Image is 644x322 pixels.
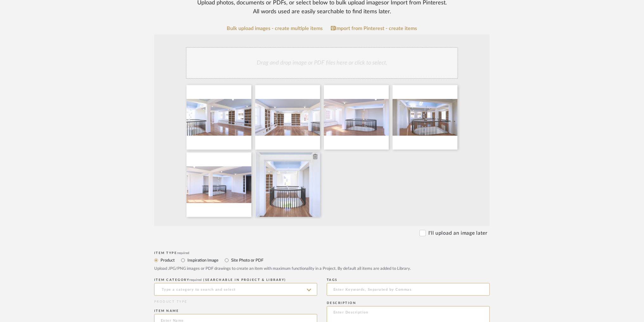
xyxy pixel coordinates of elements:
label: I'll upload an image later [428,229,488,237]
div: Upload JPG/PNG images or PDF drawings to create an item with maximum functionality in a Project. ... [154,266,490,272]
label: Product [160,257,175,264]
input: Type a category to search and select [154,283,317,296]
div: Description [327,301,490,305]
div: PRODUCT TYPE [154,300,317,304]
label: Site Photo or PDF [230,257,263,264]
div: Tags [327,278,490,282]
mat-radio-group: Select item type [154,256,490,264]
span: required [177,251,190,255]
a: Bulk upload images - create multiple items [227,26,323,31]
div: Item name [154,309,317,313]
div: Item Type [154,251,490,255]
a: Import from Pinterest - create items [331,26,417,31]
span: required [190,278,202,282]
label: Inspiration Image [187,257,218,264]
span: (Searchable in Project & Library) [204,278,287,282]
input: Enter Keywords, Separated by Commas [327,283,490,296]
div: ITEM CATEGORY [154,278,317,282]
